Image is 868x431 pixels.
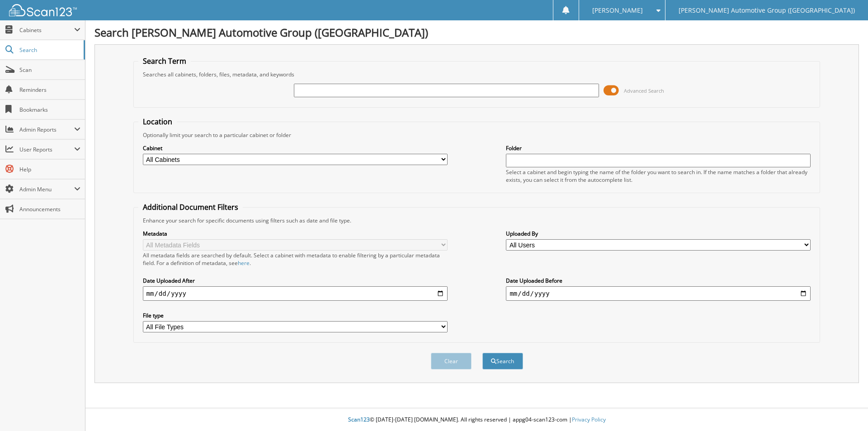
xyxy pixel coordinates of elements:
label: Date Uploaded Before [506,277,811,284]
button: Search [482,353,523,369]
span: Bookmarks [19,106,80,114]
span: Scan123 [348,416,370,423]
img: scan123-logo-white.svg [9,4,77,16]
span: Scan [19,66,80,74]
legend: Location [138,117,177,127]
h1: Search [PERSON_NAME] Automotive Group ([GEOGRAPHIC_DATA]) [94,25,859,40]
legend: Search Term [138,56,191,66]
legend: Additional Document Filters [138,202,243,212]
div: Enhance your search for specific documents using filters such as date and file type. [138,217,816,224]
a: here [238,259,250,267]
a: Privacy Policy [572,416,606,423]
label: File type [143,312,448,319]
div: Select a cabinet and begin typing the name of the folder you want to search in. If the name match... [506,168,811,184]
span: Reminders [19,86,80,94]
div: Searches all cabinets, folders, files, metadata, and keywords [138,71,816,78]
label: Metadata [143,230,448,237]
span: Help [19,166,80,173]
div: All metadata fields are searched by default. Select a cabinet with metadata to enable filtering b... [143,251,448,267]
div: © [DATE]-[DATE] [DOMAIN_NAME]. All rights reserved | appg04-scan123-com | [85,409,868,431]
label: Folder [506,144,811,152]
span: Cabinets [19,26,74,34]
span: User Reports [19,146,74,153]
label: Cabinet [143,144,448,152]
label: Date Uploaded After [143,277,448,284]
div: Optionally limit your search to a particular cabinet or folder [138,131,816,139]
label: Uploaded By [506,230,811,237]
input: start [143,286,448,301]
span: Admin Reports [19,126,74,133]
span: Announcements [19,205,80,213]
span: Advanced Search [624,87,664,94]
button: Clear [431,353,472,369]
span: Admin Menu [19,185,74,193]
span: [PERSON_NAME] Automotive Group ([GEOGRAPHIC_DATA]) [679,8,855,13]
input: end [506,286,811,301]
span: [PERSON_NAME] [592,8,643,13]
span: Search [19,46,79,54]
